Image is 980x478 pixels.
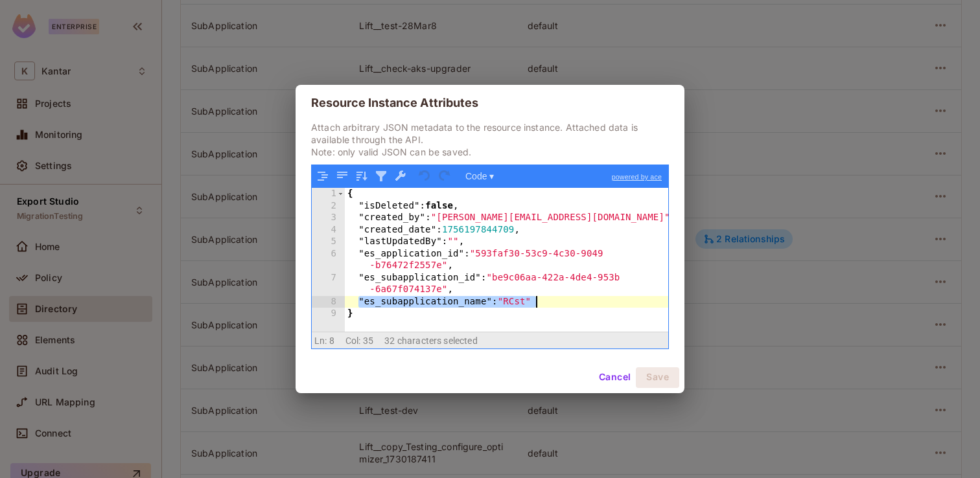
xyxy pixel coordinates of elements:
[329,336,334,346] span: 8
[436,168,453,185] button: Redo (Ctrl+Shift+Z)
[312,236,345,248] div: 5
[594,367,636,388] button: Cancel
[312,296,345,308] div: 8
[314,168,331,185] button: Format JSON data, with proper indentation and line feeds (Ctrl+I)
[392,168,409,185] button: Repair JSON: fix quotes and escape characters, remove comments and JSONP notation, turn JavaScrip...
[312,200,345,212] div: 2
[384,336,395,346] span: 32
[397,336,478,346] span: characters selected
[312,188,345,200] div: 1
[312,248,345,272] div: 6
[345,336,361,346] span: Col:
[334,168,351,185] button: Compact JSON data, remove all whitespaces (Ctrl+Shift+I)
[312,212,345,224] div: 3
[353,168,370,185] button: Sort contents
[461,168,498,185] button: Code ▾
[373,168,390,185] button: Filter, sort, or transform contents
[314,336,327,346] span: Ln:
[636,367,679,388] button: Save
[312,308,345,320] div: 9
[417,168,434,185] button: Undo last action (Ctrl+Z)
[312,272,345,296] div: 7
[296,85,684,121] h2: Resource Instance Attributes
[312,224,345,236] div: 4
[605,165,668,188] a: powered by ace
[311,121,669,158] p: Attach arbitrary JSON metadata to the resource instance. Attached data is available through the A...
[363,336,373,346] span: 35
